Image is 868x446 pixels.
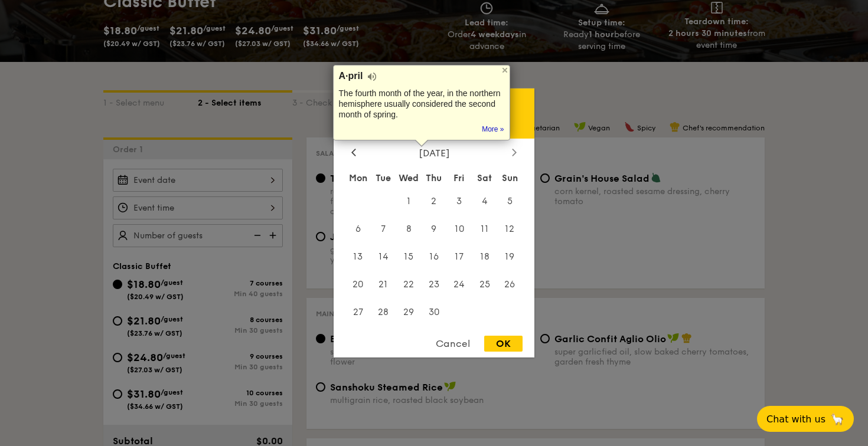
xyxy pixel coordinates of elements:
[422,244,447,270] span: 16
[371,244,396,270] span: 14
[396,217,422,242] span: 8
[497,168,523,189] div: Sun
[345,217,371,242] span: 6
[446,168,472,189] div: Fri
[484,336,523,352] div: OK
[396,271,422,297] span: 22
[446,217,472,242] span: 10
[446,244,472,270] span: 17
[371,299,396,324] span: 28
[446,271,472,297] span: 24
[766,414,825,425] span: Chat with us
[830,412,844,426] span: 🦙
[422,217,447,242] span: 9
[472,168,497,189] div: Sat
[396,189,422,214] span: 1
[371,271,396,297] span: 21
[472,271,497,297] span: 25
[345,299,371,324] span: 27
[422,271,447,297] span: 23
[472,244,497,270] span: 18
[424,336,482,352] div: Cancel
[396,168,422,189] div: Wed
[422,168,447,189] div: Thu
[345,168,371,189] div: Mon
[345,271,371,297] span: 20
[497,189,523,214] span: 5
[422,299,447,324] span: 30
[472,217,497,242] span: 11
[371,217,396,242] span: 7
[396,299,422,324] span: 29
[497,217,523,242] span: 12
[345,244,371,270] span: 13
[446,189,472,214] span: 3
[371,168,396,189] div: Tue
[497,244,523,270] span: 19
[396,244,422,270] span: 15
[472,189,497,214] span: 4
[351,147,517,159] div: [DATE]
[497,271,523,297] span: 26
[422,189,447,214] span: 2
[757,406,854,432] button: Chat with us🦙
